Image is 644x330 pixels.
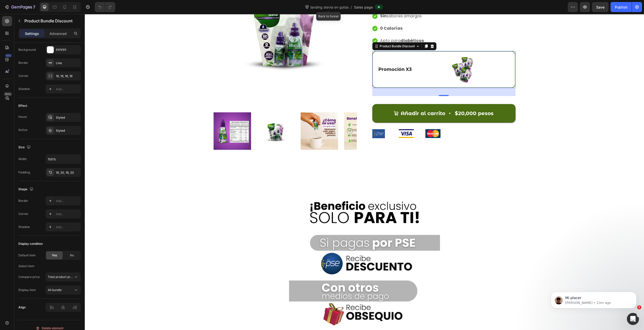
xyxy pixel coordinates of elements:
button: All bundle [46,286,81,295]
div: Compare price [18,275,40,279]
img: Stevia Liquida Vitaliah Gotero x 30 ml + 10 ml - Vitaliah Stevia -Alimentos saludables [129,96,166,138]
div: 450 [5,54,12,58]
iframe: Intercom notifications message [543,281,644,316]
button: Save [592,2,609,12]
p: Promoción X3 [294,53,327,58]
button: Carousel Next Arrow [262,114,268,120]
input: Auto [46,155,80,164]
button: Carousel Back Arrow [133,114,139,120]
iframe: Intercom live chat [627,313,639,325]
div: Hover [18,115,27,119]
div: Display condition [18,242,43,246]
span: / [351,5,352,10]
p: Product Bundle Discount [24,18,79,24]
img: gempages_578658871954899687-6a1564c1-436d-462f-b550-60f30a0d8311.png [288,115,300,124]
p: Settings [25,31,39,36]
div: Styled [56,115,79,120]
img: gempages_578658871954899687-07b67b0f-5d80-4996-982a-e1846afbc9ee.png [364,41,392,70]
span: No [70,253,74,258]
div: Border [18,61,28,65]
div: Publish [615,5,627,10]
p: 7 [33,4,35,10]
div: Width [18,157,27,161]
div: $20,000 pesos [370,96,409,103]
span: Save [596,5,605,9]
div: Beta [4,92,12,96]
div: Add... [56,212,79,216]
div: Añadir al carrito [316,96,360,103]
span: landing stevia en gotas [309,5,350,10]
div: Styled [56,128,79,133]
strong: 0 Calorías [295,11,318,17]
img: Stevia Liquida Vitaliah Gotero x 30 ml + 10 ml - Vitaliah Stevia -Alimentos saludables [216,96,253,138]
button: Total product price [46,272,81,281]
span: Yes [52,253,57,258]
div: Border [18,199,28,203]
p: Apto para [295,23,339,30]
div: Shape [18,186,34,193]
div: Shadow [18,87,30,91]
div: 16, 20, 16, 20 [56,170,79,175]
div: Corner [18,74,28,78]
div: Background [18,48,36,52]
p: Advanced [50,31,67,36]
div: Product Bundle Discount [294,30,331,34]
img: Stevia Liquida Vitaliah Gotero x 30 ml + 10 ml - Vitaliah Stevia -Alimentos saludables [172,96,210,138]
div: Default item [18,253,36,258]
span: Sales page [354,5,373,10]
div: Corner [18,212,28,216]
div: Display item [18,288,36,292]
div: 16, 16, 16, 16 [56,74,79,78]
div: Add... [56,87,79,91]
div: Shadow [18,225,30,229]
div: Size [18,144,32,151]
span: Total product price [48,275,75,279]
div: Add... [56,225,79,229]
div: Align [18,305,26,310]
iframe: To enrich screen reader interactions, please activate Accessibility in Grammarly extension settings [85,14,644,330]
img: gempages_578658871954899687-29c543ae-f6ca-4b61-8547-6124346c4dc5.png [204,182,355,315]
button: Publish [611,2,632,12]
button: 7 [2,2,37,12]
strong: diabéticos [316,24,339,29]
div: Padding [18,170,30,175]
span: 1 [637,305,641,309]
div: FFFFFF [56,48,79,52]
div: Line [56,61,79,65]
button: Añadir al carrito [288,90,431,109]
span: All bundle [48,288,62,292]
div: Effect [18,104,27,108]
div: Undo/Redo [95,2,115,12]
div: Active [18,128,27,132]
div: Add... [56,199,79,203]
img: Stevia Liquida Vitaliah Gotero x 30 ml + 10 ml - Vitaliah Stevia -Alimentos saludables [259,96,297,138]
div: Select item [18,264,34,268]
